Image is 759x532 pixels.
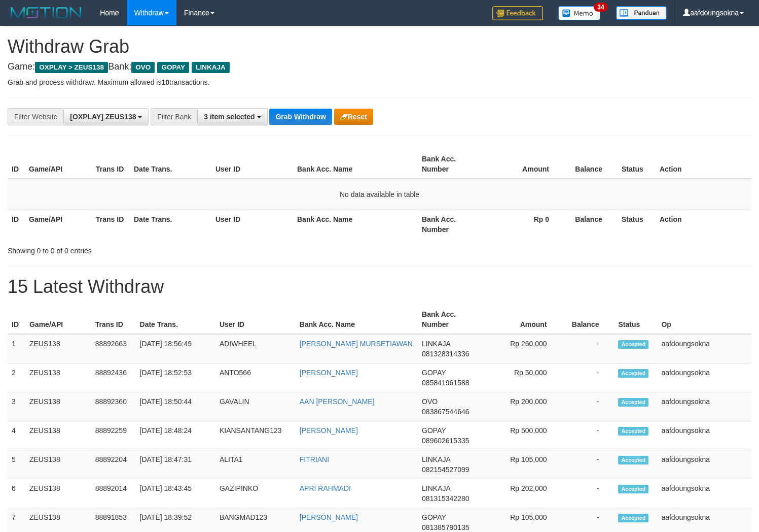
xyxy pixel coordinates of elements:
span: Accepted [618,456,648,464]
th: Trans ID [91,305,136,334]
th: Date Trans. [136,305,215,334]
td: 88892663 [91,334,136,363]
td: KIANSANTANG123 [215,421,296,450]
h1: Withdraw Grab [8,37,751,57]
span: Copy 081315342280 to clipboard [422,494,469,503]
td: No data available in table [8,179,751,210]
td: ALITA1 [215,450,296,479]
td: - [562,392,615,421]
span: LINKAJA [422,455,450,463]
span: Accepted [618,398,648,407]
button: Grab Withdraw [269,109,332,125]
div: Filter Bank [151,108,197,125]
span: Accepted [618,485,648,493]
td: Rp 260,000 [484,334,562,363]
span: LINKAJA [422,484,450,492]
td: Rp 500,000 [484,421,562,450]
span: Copy 082154527099 to clipboard [422,465,469,474]
div: Showing 0 to 0 of 0 entries [8,242,309,256]
th: Status [618,150,656,179]
th: Status [614,305,657,334]
td: aafdoungsokna [657,334,751,363]
span: GOPAY [157,62,189,73]
th: Balance [564,150,618,179]
span: [OXPLAY] ZEUS138 [70,113,136,121]
td: aafdoungsokna [657,479,751,508]
td: ZEUS138 [25,421,91,450]
th: Bank Acc. Name [293,150,418,179]
td: - [562,334,615,363]
td: GAVALIN [215,392,296,421]
td: - [562,450,615,479]
th: Status [618,210,656,239]
td: ZEUS138 [25,392,91,421]
td: aafdoungsokna [657,450,751,479]
td: Rp 202,000 [484,479,562,508]
td: [DATE] 18:50:44 [136,392,215,421]
th: Amount [485,150,564,179]
td: 5 [8,450,25,479]
th: Op [657,305,751,334]
td: 88892259 [91,421,136,450]
th: Bank Acc. Number [418,305,484,334]
th: Game/API [25,210,92,239]
th: Trans ID [92,150,130,179]
h1: 15 Latest Withdraw [8,277,751,297]
th: Rp 0 [485,210,564,239]
span: Copy 085841961588 to clipboard [422,379,469,387]
a: FITRIANI [300,455,329,463]
p: Grab and process withdraw. Maximum allowed is transactions. [8,77,751,87]
a: [PERSON_NAME] [300,513,358,521]
th: Bank Acc. Name [296,305,418,334]
span: Copy 083867544646 to clipboard [422,408,469,416]
th: Date Trans. [130,210,211,239]
td: 4 [8,421,25,450]
td: [DATE] 18:56:49 [136,334,215,363]
td: - [562,421,615,450]
a: [PERSON_NAME] MURSETIAWAN [300,340,413,348]
th: Game/API [25,305,91,334]
td: [DATE] 18:52:53 [136,363,215,392]
td: aafdoungsokna [657,421,751,450]
th: Bank Acc. Number [418,210,485,239]
td: aafdoungsokna [657,392,751,421]
button: 3 item selected [197,108,267,125]
th: Trans ID [92,210,130,239]
img: Feedback.jpg [492,6,543,20]
th: Action [656,210,751,239]
td: [DATE] 18:48:24 [136,421,215,450]
th: Bank Acc. Name [293,210,418,239]
img: panduan.png [616,6,667,20]
td: 88892360 [91,392,136,421]
td: Rp 50,000 [484,363,562,392]
th: User ID [211,210,293,239]
span: LINKAJA [192,62,230,73]
td: 6 [8,479,25,508]
td: GAZIPINKO [215,479,296,508]
td: [DATE] 18:47:31 [136,450,215,479]
button: Reset [334,109,373,125]
th: Date Trans. [130,150,211,179]
td: Rp 200,000 [484,392,562,421]
a: [PERSON_NAME] [300,369,358,377]
th: User ID [215,305,296,334]
span: Copy 081385790135 to clipboard [422,523,469,531]
th: ID [8,305,25,334]
a: AAN [PERSON_NAME] [300,397,375,406]
td: 88892014 [91,479,136,508]
th: ID [8,210,25,239]
th: Game/API [25,150,92,179]
td: 88892204 [91,450,136,479]
span: Accepted [618,340,648,349]
td: aafdoungsokna [657,363,751,392]
span: GOPAY [422,369,446,377]
img: MOTION_logo.png [8,5,85,20]
button: [OXPLAY] ZEUS138 [63,108,149,125]
span: 34 [594,3,607,12]
a: [PERSON_NAME] [300,426,358,435]
th: User ID [211,150,293,179]
td: - [562,479,615,508]
td: - [562,363,615,392]
span: Accepted [618,369,648,378]
span: Accepted [618,514,648,522]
